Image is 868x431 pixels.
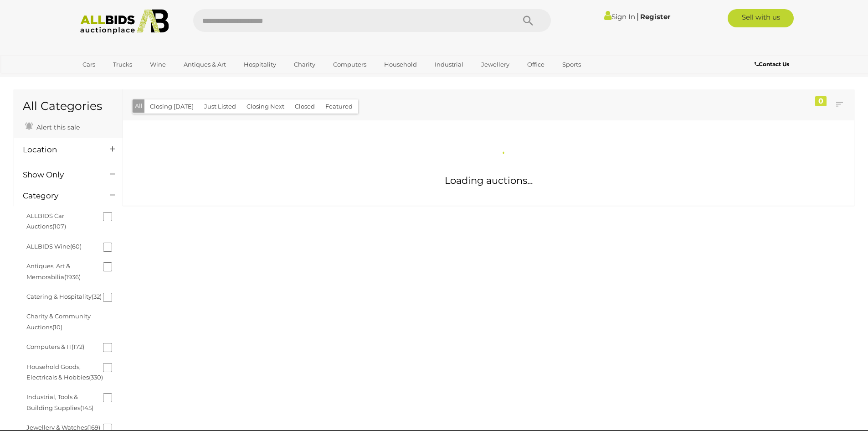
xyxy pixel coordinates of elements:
[52,323,62,331] span: (10)
[23,145,96,154] h4: Location
[23,192,96,200] h4: Category
[378,57,423,72] a: Household
[637,11,639,21] span: |
[77,57,101,72] a: Cars
[72,343,84,350] span: (172)
[52,223,66,230] span: (107)
[429,57,469,72] a: Industrial
[80,404,93,411] span: (145)
[75,9,174,34] img: Allbids.com.au
[815,96,827,106] div: 0
[34,123,80,131] span: Alert this sale
[26,293,102,300] a: Catering & Hospitality(32)
[89,374,103,381] span: (330)
[64,273,81,280] span: (1936)
[521,57,550,72] a: Office
[755,59,791,69] a: Contact Us
[199,99,241,114] button: Just Listed
[289,99,320,114] button: Closed
[26,262,81,280] a: Antiques, Art & Memorabilia(1936)
[26,243,82,250] a: ALLBIDS Wine(60)
[26,312,91,330] a: Charity & Community Auctions(10)
[133,99,145,113] button: All
[755,61,789,68] b: Contact Us
[556,57,587,72] a: Sports
[26,212,66,230] a: ALLBIDS Car Auctions(107)
[327,57,372,72] a: Computers
[178,57,232,72] a: Antiques & Art
[26,363,103,381] a: Household Goods, Electricals & Hobbies(330)
[238,57,282,72] a: Hospitality
[288,57,321,72] a: Charity
[604,12,635,21] a: Sign In
[70,243,82,250] span: (60)
[23,171,96,179] h4: Show Only
[92,293,102,300] span: (32)
[26,393,93,411] a: Industrial, Tools & Building Supplies(145)
[640,12,670,21] a: Register
[241,99,290,114] button: Closing Next
[144,99,199,114] button: Closing [DATE]
[320,99,358,114] button: Featured
[107,57,138,72] a: Trucks
[728,9,794,27] a: Sell with us
[26,424,100,431] a: Jewellery & Watches(169)
[505,9,551,32] button: Search
[26,343,84,350] a: Computers & IT(172)
[87,424,100,431] span: (169)
[475,57,515,72] a: Jewellery
[23,119,82,133] a: Alert this sale
[77,72,153,87] a: [GEOGRAPHIC_DATA]
[144,57,172,72] a: Wine
[23,100,113,113] h1: All Categories
[445,175,533,186] span: Loading auctions...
